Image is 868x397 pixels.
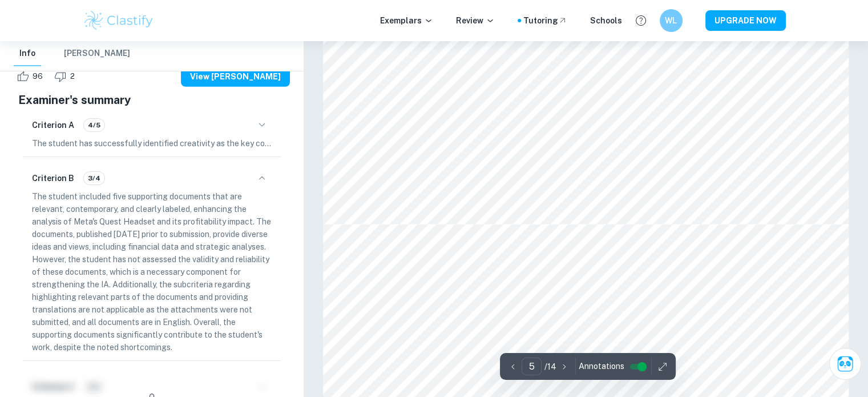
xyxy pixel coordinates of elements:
[578,360,624,372] span: Annotations
[631,11,651,30] button: Help and Feedback
[32,119,74,131] h6: Criterion A
[32,190,272,354] p: The student included five supporting documents that are relevant, contemporary, and clearly label...
[18,91,285,109] h5: Examiner's summary
[84,173,104,183] span: 3/4
[660,9,683,32] button: WL
[64,41,130,66] button: [PERSON_NAME]
[32,137,272,150] p: The student has successfully identified creativity as the key concept for the Internal Assessment...
[14,67,49,86] div: Like
[590,14,622,27] a: Schools
[26,71,49,82] span: 96
[544,360,556,373] p: / 14
[829,348,861,380] button: Ask Clai
[380,14,433,27] p: Exemplars
[705,10,786,31] button: UPGRADE NOW
[51,67,81,86] div: Dislike
[664,14,677,27] h6: WL
[523,14,567,27] a: Tutoring
[83,9,155,32] img: Clastify logo
[84,120,104,130] span: 4/5
[64,71,81,82] span: 2
[14,41,41,66] button: Info
[456,14,495,27] p: Review
[181,66,290,87] button: View [PERSON_NAME]
[32,172,74,185] h6: Criterion B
